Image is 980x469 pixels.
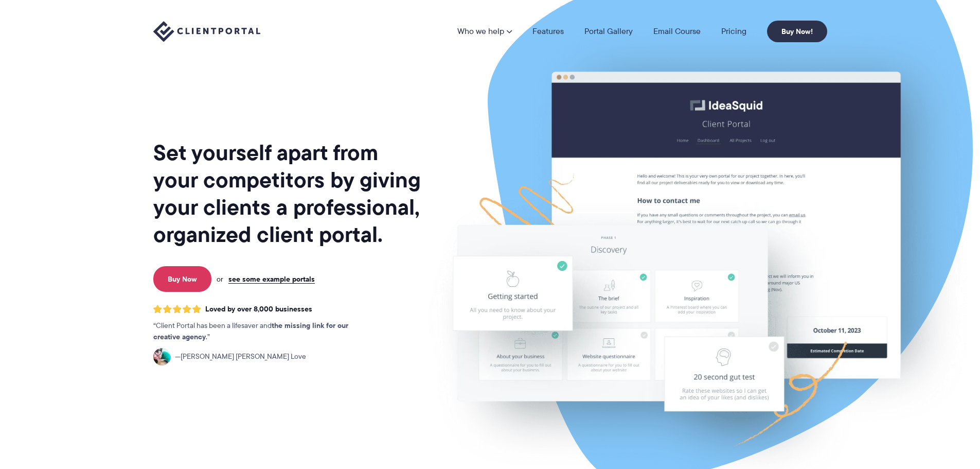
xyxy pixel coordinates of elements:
p: Client Portal has been a lifesaver and . [153,320,369,343]
span: Loved by over 8,000 businesses [205,305,312,314]
a: Buy Now [153,266,211,292]
a: Portal Gallery [584,27,633,36]
a: Buy Now! [767,21,827,42]
a: Features [532,27,564,36]
h1: Set yourself apart from your competitors by giving your clients a professional, organized client ... [153,139,423,248]
a: see some example portals [228,274,315,284]
a: Email Course [653,27,701,36]
a: Who we help [457,27,512,36]
span: or [217,274,223,284]
a: Pricing [721,27,746,36]
strong: the missing link for our creative agency [153,320,348,342]
span: [PERSON_NAME] [PERSON_NAME] Love [175,351,306,362]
